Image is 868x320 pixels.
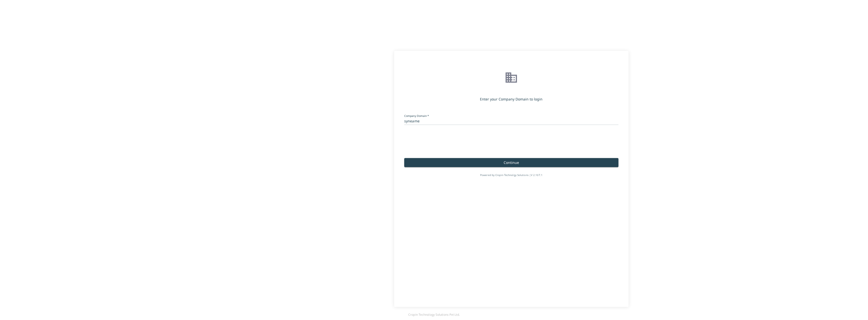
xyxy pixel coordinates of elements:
span: Powered by Cropin Technolgy Solutions | [480,173,542,177]
img: loginPageBusinsessIcon.svg [504,71,518,84]
span: V 2.107.1 [531,173,542,177]
button: Continue [404,158,618,167]
span: Enter your Company Domain to login [480,97,542,101]
span: Continue [504,160,519,165]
